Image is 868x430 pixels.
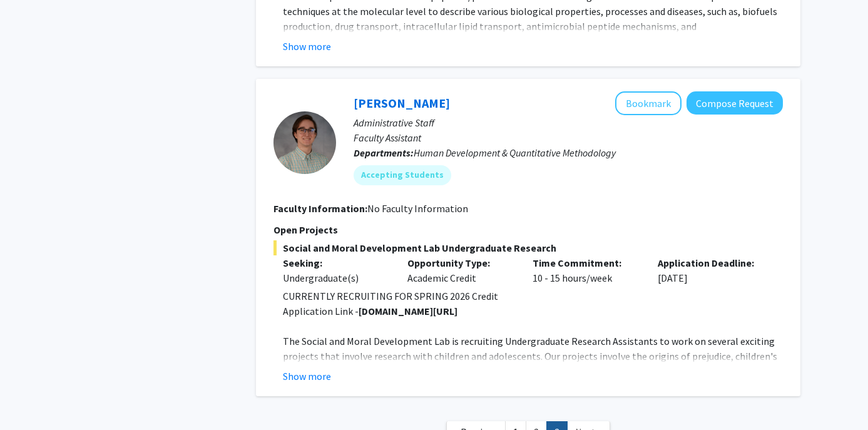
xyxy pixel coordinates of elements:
[283,39,331,54] button: Show more
[648,255,774,285] div: [DATE]
[283,289,783,304] p: CURRENTLY RECRUITING FOR SPRING 2026 Credit
[283,334,783,424] p: The Social and Moral Development Lab is recruiting Undergraduate Research Assistants to work on s...
[615,91,682,115] button: Add Nathaniel Pearl to Bookmarks
[283,255,389,270] p: Seeking:
[354,165,451,185] mat-chip: Accepting Students
[354,95,450,111] a: [PERSON_NAME]
[283,304,783,319] p: Application Link -
[283,270,389,285] div: Undergraduate(s)
[367,202,468,215] span: No Faculty Information
[273,240,783,255] span: Social and Moral Development Lab Undergraduate Research
[658,255,764,270] p: Application Deadline:
[273,222,783,237] p: Open Projects
[283,369,331,384] button: Show more
[273,202,367,215] b: Faculty Information:
[414,146,616,159] span: Human Development & Quantitative Methodology
[533,255,639,270] p: Time Commitment:
[9,374,53,421] iframe: Chat
[398,255,523,285] div: Academic Credit
[354,115,783,130] p: Administrative Staff
[359,305,457,317] strong: [DOMAIN_NAME][URL]
[354,130,783,145] p: Faculty Assistant
[687,91,783,115] button: Compose Request to Nathaniel Pearl
[407,255,514,270] p: Opportunity Type:
[523,255,648,285] div: 10 - 15 hours/week
[354,146,414,159] b: Departments:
